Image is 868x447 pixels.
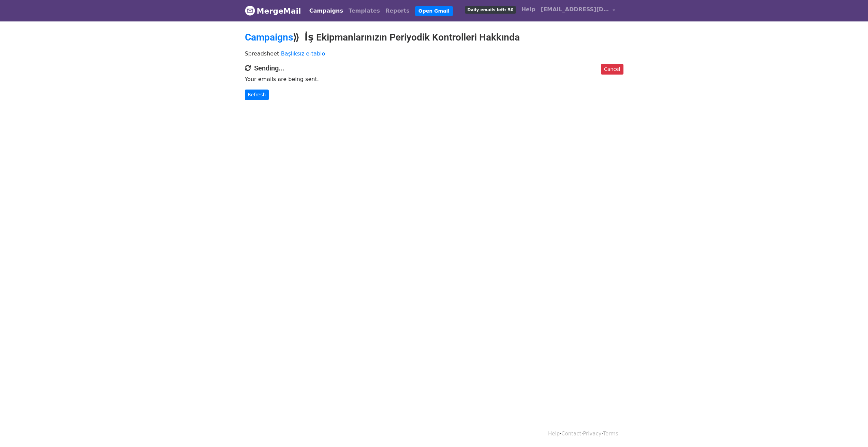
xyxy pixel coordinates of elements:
a: Refresh [245,90,269,100]
a: Templates [346,4,383,18]
a: Privacy [583,431,601,437]
a: Cancel [601,64,623,75]
h4: Sending... [245,64,623,72]
a: Reports [383,4,412,18]
span: Daily emails left: 50 [465,6,516,14]
p: Spreadsheet: [245,50,623,57]
a: [EMAIL_ADDRESS][DOMAIN_NAME] [538,3,618,19]
p: Your emails are being sent. [245,76,623,83]
a: Daily emails left: 50 [462,3,518,16]
a: Contact [561,431,581,437]
a: Help [548,431,560,437]
a: MergeMail [245,4,301,18]
a: Terms [603,431,618,437]
a: Open Gmail [415,6,453,16]
h2: ⟫ İş Ekipmanlarınızın Periyodik Kontrolleri Hakkında [245,32,623,43]
a: Help [519,3,538,16]
a: Başlıksız e-tablo [281,50,325,57]
img: MergeMail logo [245,5,255,16]
a: Campaigns [307,4,346,18]
span: [EMAIL_ADDRESS][DOMAIN_NAME] [541,5,609,14]
a: Campaigns [245,32,293,43]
